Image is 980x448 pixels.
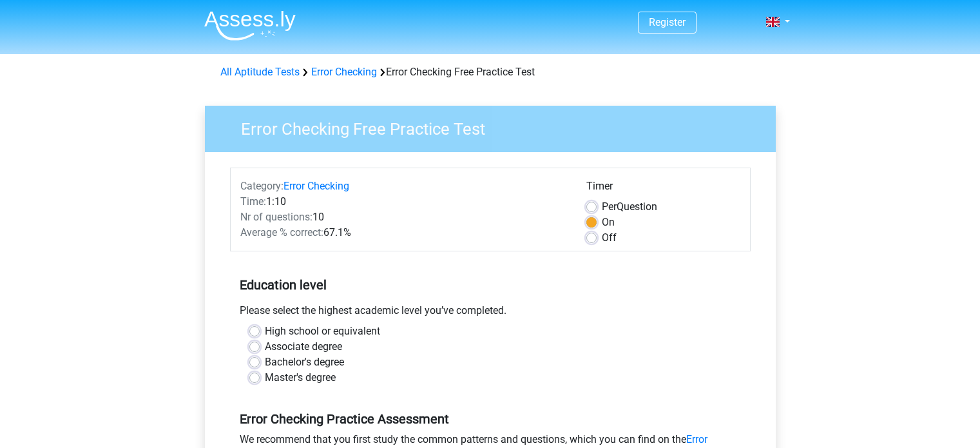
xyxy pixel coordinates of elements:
[602,230,617,246] label: Off
[602,199,657,215] label: Question
[240,211,312,223] span: Nr of questions:
[240,226,323,239] span: Average % correct:
[265,324,380,339] label: High school or equivalent
[283,180,349,192] a: Error Checking
[204,10,296,41] img: Assessly
[265,339,342,355] label: Associate degree
[230,303,751,324] div: Please select the highest academic level you’ve completed.
[226,114,766,139] h3: Error Checking Free Practice Test
[231,194,577,209] div: 1:10
[231,225,577,240] div: 67.1%
[265,370,336,385] label: Master's degree
[240,195,266,208] span: Time:
[602,200,617,213] span: Per
[240,272,741,298] h5: Education level
[265,355,344,370] label: Bachelor's degree
[649,16,686,28] a: Register
[240,180,283,192] span: Category:
[215,64,765,80] div: Error Checking Free Practice Test
[220,66,300,78] a: All Aptitude Tests
[311,66,377,78] a: Error Checking
[231,209,577,225] div: 10
[240,411,741,427] h5: Error Checking Practice Assessment
[602,215,615,230] label: On
[586,179,740,199] div: Timer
